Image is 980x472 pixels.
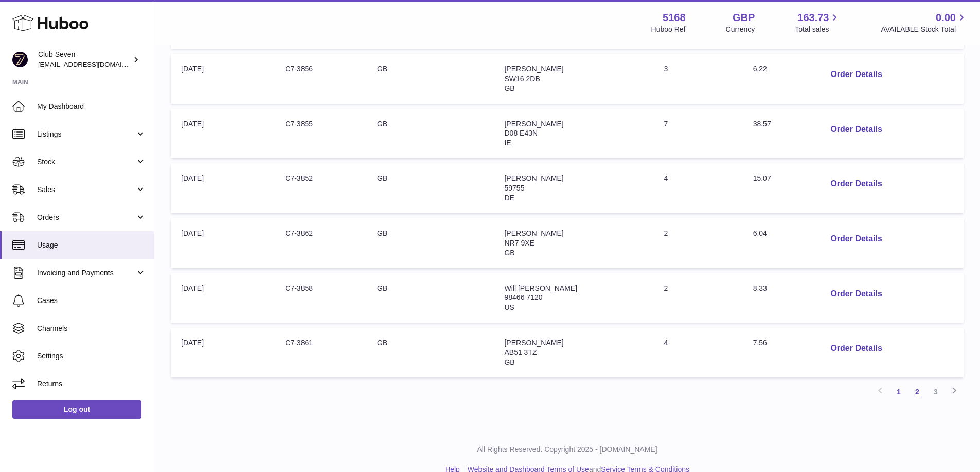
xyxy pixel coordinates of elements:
[822,174,890,195] button: Order Details
[504,229,563,237] span: [PERSON_NAME]
[504,239,534,247] span: NR7 9XE
[12,52,28,67] img: info@wearclubseven.com
[753,229,767,237] span: 6.04
[37,185,135,195] span: Sales
[504,65,563,73] span: [PERSON_NAME]
[797,11,829,25] span: 163.73
[171,54,275,104] td: [DATE]
[275,54,367,104] td: C7-3856
[171,163,275,213] td: [DATE]
[504,184,524,192] span: 59755
[504,174,563,182] span: [PERSON_NAME]
[654,54,743,104] td: 3
[654,328,743,377] td: 4
[37,379,146,389] span: Returns
[275,163,367,213] td: C7-3852
[37,240,146,250] span: Usage
[171,109,275,159] td: [DATE]
[881,11,968,34] a: 0.00 AVAILABLE Stock Total
[12,400,141,419] a: Log out
[367,163,494,213] td: GB
[726,25,755,34] div: Currency
[936,11,956,25] span: 0.00
[753,65,767,73] span: 6.22
[275,218,367,268] td: C7-3862
[367,218,494,268] td: GB
[367,273,494,323] td: GB
[822,284,890,305] button: Order Details
[889,383,908,401] a: 1
[275,328,367,377] td: C7-3861
[38,50,131,69] div: Club Seven
[275,109,367,159] td: C7-3855
[171,273,275,323] td: [DATE]
[504,129,538,137] span: D08 E43N
[654,109,743,159] td: 7
[753,120,771,128] span: 38.57
[504,139,511,147] span: IE
[37,129,135,139] span: Listings
[504,120,563,128] span: [PERSON_NAME]
[881,25,968,34] span: AVAILABLE Stock Total
[822,119,890,140] button: Order Details
[753,338,767,347] span: 7.56
[733,11,755,25] strong: GBP
[367,54,494,104] td: GB
[504,284,577,292] span: Will [PERSON_NAME]
[654,163,743,213] td: 4
[654,218,743,268] td: 2
[171,218,275,268] td: [DATE]
[163,445,972,455] p: All Rights Reserved. Copyright 2025 - [DOMAIN_NAME]
[37,213,135,222] span: Orders
[504,74,540,83] span: SW16 2DB
[651,25,686,34] div: Huboo Ref
[822,64,890,85] button: Order Details
[654,273,743,323] td: 2
[367,328,494,377] td: GB
[37,268,135,278] span: Invoicing and Payments
[504,194,514,202] span: DE
[753,174,771,182] span: 15.07
[38,60,151,68] span: [EMAIL_ADDRESS][DOMAIN_NAME]
[663,11,686,25] strong: 5168
[367,109,494,159] td: GB
[504,293,542,301] span: 98466 7120
[275,273,367,323] td: C7-3858
[37,102,146,111] span: My Dashboard
[504,303,514,311] span: US
[37,324,146,333] span: Channels
[504,84,514,92] span: GB
[753,284,767,292] span: 8.33
[37,296,146,306] span: Cases
[822,229,890,250] button: Order Details
[37,157,135,167] span: Stock
[504,249,514,257] span: GB
[795,25,841,34] span: Total sales
[795,11,841,34] a: 163.73 Total sales
[926,383,945,401] a: 3
[504,338,563,347] span: [PERSON_NAME]
[504,358,514,366] span: GB
[37,351,146,361] span: Settings
[504,348,537,356] span: AB51 3TZ
[171,328,275,377] td: [DATE]
[908,383,926,401] a: 2
[822,338,890,359] button: Order Details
